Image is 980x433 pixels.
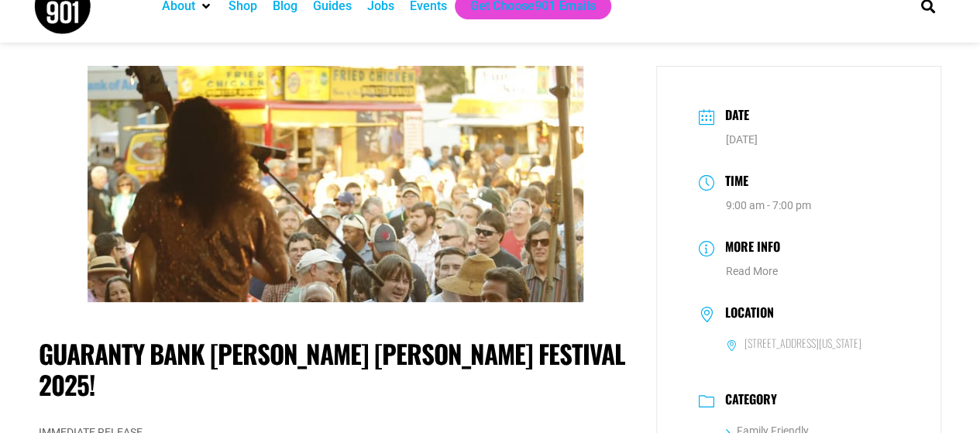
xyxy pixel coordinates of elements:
[717,105,749,128] h3: Date
[717,237,780,259] h3: More Info
[717,171,748,194] h3: Time
[717,392,777,411] h3: Category
[39,338,633,400] h1: Guaranty Bank [PERSON_NAME] [PERSON_NAME] Festival 2025!
[726,133,758,146] span: [DATE]
[726,199,811,211] abbr: 9:00 am - 7:00 pm
[726,265,778,277] a: Read More
[717,305,774,324] h3: Location
[744,336,861,350] h6: [STREET_ADDRESS][US_STATE]
[88,66,583,302] img: A musician performs on stage facing a large crowd at a Mid-South festival, with food stalls, food...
